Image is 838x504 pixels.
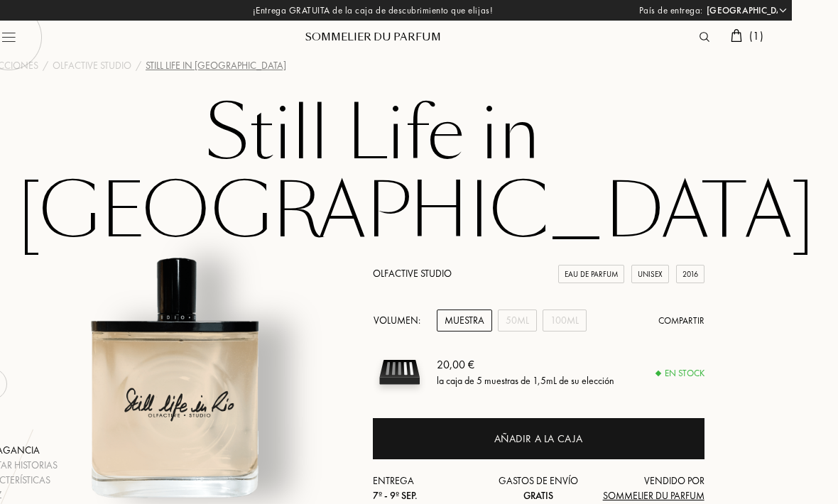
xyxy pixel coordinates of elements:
[731,29,742,42] img: cart.svg
[656,366,704,380] div: En stock
[631,265,669,284] div: Unisex
[437,356,614,373] div: 20,00 €
[594,473,704,503] div: Vendido por
[373,309,428,332] div: Volumen:
[43,58,48,73] div: /
[146,58,286,73] div: Still Life in [GEOGRAPHIC_DATA]
[676,265,704,284] div: 2016
[749,28,763,43] span: ( 1 )
[639,4,703,18] span: País de entrega:
[658,314,704,328] div: Compartir
[558,265,624,284] div: Eau de Parfum
[484,473,594,503] div: Gastos de envío
[437,373,614,388] div: la caja de 5 muestras de 1,5mL de su elección
[373,346,426,399] img: sample box
[288,30,458,45] div: Sommelier du Parfum
[494,431,584,447] div: Añadir a la caja
[136,58,141,73] div: /
[18,95,728,251] h1: Still Life in [GEOGRAPHIC_DATA]
[523,489,553,502] span: Gratis
[543,309,587,332] div: 100mL
[373,489,418,502] span: 7º - 9º sep.
[53,58,131,73] a: Olfactive Studio
[498,309,537,332] div: 50mL
[373,267,452,280] a: Olfactive Studio
[603,489,704,502] span: Sommelier du Parfum
[437,309,492,332] div: Muestra
[373,473,484,503] div: Entrega
[700,32,709,42] img: search_icn.svg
